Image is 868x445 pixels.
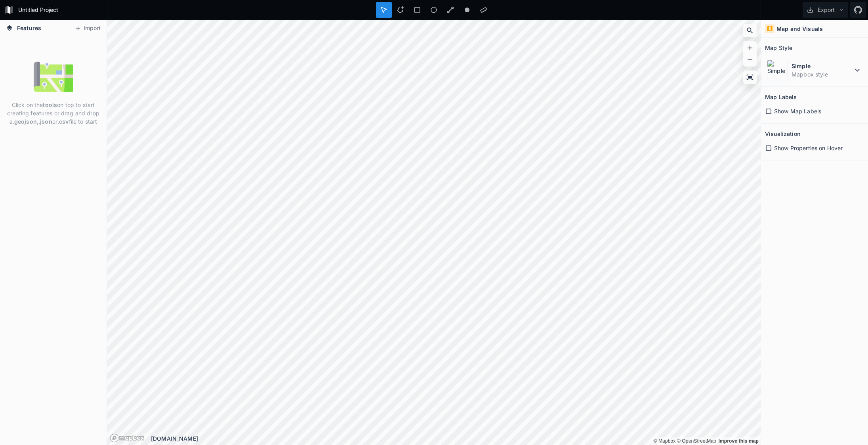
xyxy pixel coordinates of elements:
strong: tools [43,101,57,108]
h2: Map Style [765,42,792,54]
span: Show Properties on Hover [774,144,843,152]
button: Export [803,2,848,18]
strong: .json [38,118,52,125]
h4: Map and Visuals [776,25,823,33]
strong: .geojson [13,118,37,125]
a: Mapbox [653,438,675,444]
strong: .csv [57,118,69,125]
a: Mapbox logo [110,434,145,443]
dd: Mapbox style [792,70,853,78]
h2: Visualization [765,128,800,140]
h2: Map Labels [765,91,797,103]
div: [DOMAIN_NAME] [151,434,761,443]
button: Import [71,22,105,35]
p: Click on the on top to start creating features or drag and drop a , or file to start [6,101,101,126]
a: OpenStreetMap [677,438,716,444]
img: empty [34,57,73,97]
span: Show Map Labels [774,107,821,115]
a: Map feedback [718,438,759,444]
img: Simple [767,60,788,80]
dt: Simple [792,62,853,70]
span: Features [17,24,41,32]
